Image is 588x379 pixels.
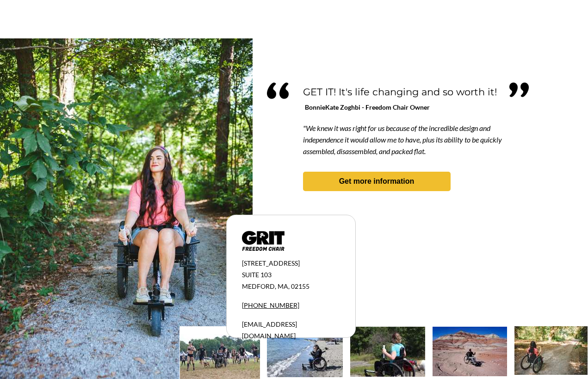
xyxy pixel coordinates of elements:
span: MEDFORD, MA, 02155 [242,282,309,290]
span: BonnieKate Zoghbi - Freedom Chair Owner [305,103,430,111]
strong: Get more information [339,177,415,185]
a: [PHONE_NUMBER] [242,301,299,309]
span: GET IT! It's life changing and so worth it! [303,86,497,98]
span: SUITE 103 [242,271,272,279]
span: [EMAIL_ADDRESS][DOMAIN_NAME] [242,320,297,340]
span: [STREET_ADDRESS] [242,259,300,267]
span: "We knew it was right for us because of the incredible design and independence it would allow me ... [303,124,502,155]
a: Get more information [303,172,451,191]
input: Get more information [33,224,112,241]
